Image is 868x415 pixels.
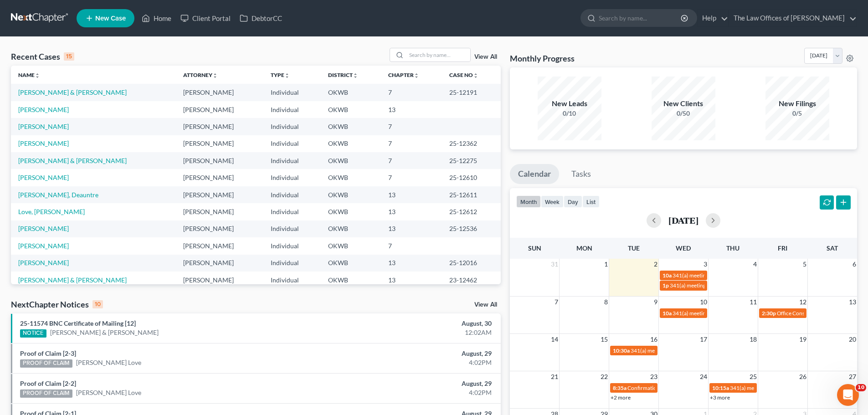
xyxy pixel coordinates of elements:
td: 25-12610 [442,169,501,186]
span: 17 [699,334,708,345]
span: 1p [663,282,669,289]
td: Individual [263,203,321,220]
div: NextChapter Notices [11,299,103,310]
a: [PERSON_NAME] Love [76,358,141,367]
span: 2 [653,259,658,270]
td: OKWB [321,135,381,152]
button: list [582,195,600,208]
span: 9 [653,297,658,307]
span: 5 [802,259,807,270]
span: Wed [676,244,691,252]
a: The Law Offices of [PERSON_NAME] [729,10,857,26]
a: [PERSON_NAME] [18,139,69,147]
span: 10 [856,384,866,391]
a: [PERSON_NAME] & [PERSON_NAME] [18,88,127,96]
span: 8:35a [613,384,627,391]
span: 341(a) meeting for [PERSON_NAME] & [PERSON_NAME] [673,310,809,317]
span: 25 [749,371,758,382]
div: August, 29 [340,349,492,358]
span: 3 [703,259,708,270]
a: [PERSON_NAME] Love [76,388,141,397]
span: Tue [628,244,640,252]
td: Individual [263,272,321,288]
td: [PERSON_NAME] [176,101,263,118]
td: 25-12611 [442,186,501,203]
span: Sun [528,244,541,252]
div: NOTICE [20,329,46,338]
span: 24 [699,371,708,382]
td: [PERSON_NAME] [176,186,263,203]
a: Love, [PERSON_NAME] [18,208,85,215]
a: Typeunfold_more [271,72,290,78]
span: 21 [550,371,559,382]
td: 13 [381,255,442,272]
span: 19 [798,334,807,345]
div: 0/50 [652,109,715,118]
iframe: Intercom live chat [837,384,859,406]
td: Individual [263,220,321,237]
td: 23-12462 [442,272,501,288]
td: Individual [263,101,321,118]
a: Districtunfold_more [328,72,358,78]
a: Case Nounfold_more [449,72,478,78]
td: Individual [263,152,321,169]
a: [PERSON_NAME] [18,174,69,181]
div: 0/5 [765,109,829,118]
span: New Case [95,15,126,22]
div: 10 [92,300,103,308]
span: 2:30p [762,310,776,317]
button: week [541,195,564,208]
span: Thu [726,244,740,252]
div: New Leads [538,98,601,109]
div: August, 29 [340,379,492,388]
td: 25-12016 [442,255,501,272]
i: unfold_more [414,73,419,78]
a: 25-11574 BNC Certificate of Mailing [12] [20,319,136,327]
a: +3 more [710,394,730,401]
span: 10 [699,297,708,307]
td: 7 [381,152,442,169]
span: 10:30a [613,347,630,354]
a: [PERSON_NAME] [18,225,69,232]
span: 6 [852,259,857,270]
td: OKWB [321,101,381,118]
td: [PERSON_NAME] [176,272,263,288]
button: day [564,195,582,208]
div: August, 30 [340,319,492,328]
td: Individual [263,237,321,254]
h2: [DATE] [668,215,699,225]
td: [PERSON_NAME] [176,255,263,272]
span: Confirmation hearing for [PERSON_NAME] [627,384,731,391]
a: Home [137,10,176,26]
td: 25-12191 [442,84,501,101]
span: 11 [749,297,758,307]
td: Individual [263,169,321,186]
input: Search by name... [406,48,470,61]
span: 31 [550,259,559,270]
td: 7 [381,169,442,186]
i: unfold_more [212,73,218,78]
td: OKWB [321,118,381,135]
span: 20 [848,334,857,345]
td: 7 [381,237,442,254]
div: Recent Cases [11,51,74,62]
i: unfold_more [35,73,40,78]
div: 12:02AM [340,328,492,337]
a: [PERSON_NAME] [18,242,69,250]
div: 15 [64,52,74,61]
a: [PERSON_NAME] [18,123,69,130]
td: [PERSON_NAME] [176,84,263,101]
a: [PERSON_NAME] [18,259,69,266]
div: 0/10 [538,109,601,118]
div: PROOF OF CLAIM [20,359,72,368]
div: 4:02PM [340,358,492,367]
a: [PERSON_NAME] [18,106,69,113]
a: View All [474,54,497,60]
span: 341(a) meeting for [PERSON_NAME] [730,384,818,391]
span: 7 [554,297,559,307]
i: unfold_more [284,73,290,78]
td: 25-12536 [442,220,501,237]
td: Individual [263,84,321,101]
span: 16 [649,334,658,345]
td: 7 [381,135,442,152]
